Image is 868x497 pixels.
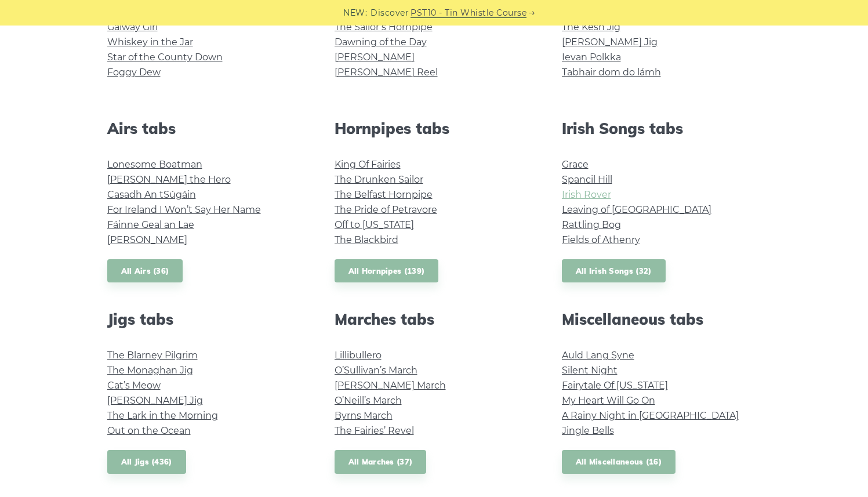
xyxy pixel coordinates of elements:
[107,425,191,436] a: Out on the Ocean
[562,425,614,436] a: Jingle Bells
[562,450,676,474] a: All Miscellaneous (16)
[335,189,433,200] a: The Belfast Hornpipe
[562,37,658,48] a: [PERSON_NAME] Jig
[343,6,367,20] span: NEW:
[562,365,618,376] a: Silent Night
[335,234,398,245] a: The Blackbird
[335,380,446,391] a: [PERSON_NAME] March
[107,365,193,376] a: The Monaghan Jig
[335,425,414,436] a: The Fairies’ Revel
[562,21,620,32] a: The Kesh Jig
[107,37,193,48] a: Whiskey in the Jar
[335,204,437,215] a: The Pride of Petravore
[562,350,634,361] a: Auld Lang Syne
[335,395,402,406] a: O’Neill’s March
[335,450,427,474] a: All Marches (37)
[562,52,621,63] a: Ievan Polkka
[107,219,194,230] a: Fáinne Geal an Lae
[107,174,231,185] a: [PERSON_NAME] the Hero
[107,204,261,215] a: For Ireland I Won’t Say Her Name
[335,52,415,63] a: [PERSON_NAME]
[562,259,666,283] a: All Irish Songs (32)
[335,119,534,137] h2: Hornpipes tabs
[107,67,161,78] a: Foggy Dew
[562,234,640,245] a: Fields of Athenry
[562,219,621,230] a: Rattling Bog
[335,159,401,170] a: King Of Fairies
[107,259,183,283] a: All Airs (36)
[107,410,218,421] a: The Lark in the Morning
[562,395,655,406] a: My Heart Will Go On
[335,350,382,361] a: Lillibullero
[335,174,423,185] a: The Drunken Sailor
[562,204,711,215] a: Leaving of [GEOGRAPHIC_DATA]
[107,450,186,474] a: All Jigs (436)
[335,37,427,48] a: Dawning of the Day
[107,189,196,200] a: Casadh An tSúgáin
[562,67,661,78] a: Tabhair dom do lámh
[335,259,439,283] a: All Hornpipes (139)
[107,350,198,361] a: The Blarney Pilgrim
[335,310,534,328] h2: Marches tabs
[335,365,417,376] a: O’Sullivan’s March
[562,119,761,137] h2: Irish Songs tabs
[107,159,202,170] a: Lonesome Boatman
[107,52,223,63] a: Star of the County Down
[562,189,611,200] a: Irish Rover
[562,410,739,421] a: A Rainy Night in [GEOGRAPHIC_DATA]
[411,6,526,20] a: PST10 - Tin Whistle Course
[371,6,409,20] span: Discover
[107,234,187,245] a: [PERSON_NAME]
[335,21,433,32] a: The Sailor’s Hornpipe
[107,119,307,137] h2: Airs tabs
[335,219,414,230] a: Off to [US_STATE]
[335,410,393,421] a: Byrns March
[335,67,438,78] a: [PERSON_NAME] Reel
[562,159,589,170] a: Grace
[107,21,158,32] a: Galway Girl
[107,310,307,328] h2: Jigs tabs
[562,310,761,328] h2: Miscellaneous tabs
[562,380,668,391] a: Fairytale Of [US_STATE]
[107,395,203,406] a: [PERSON_NAME] Jig
[107,380,161,391] a: Cat’s Meow
[562,174,612,185] a: Spancil Hill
